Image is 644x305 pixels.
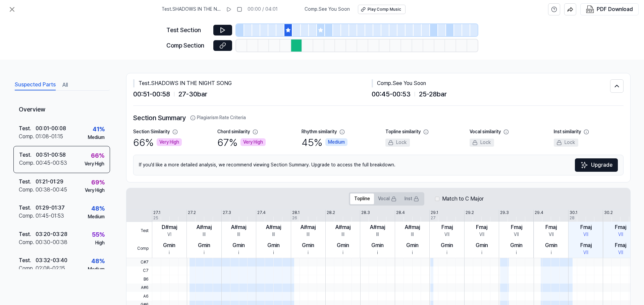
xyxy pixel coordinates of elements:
div: Test . [19,125,36,133]
div: VII [618,249,623,256]
div: Inst similarity [554,129,581,135]
div: 01:21 - 01:29 [36,178,63,186]
div: Fmaj [476,223,487,231]
div: Comp . [19,264,36,273]
button: All [62,80,68,90]
div: 29.3 [500,210,509,216]
span: 00:51 - 00:58 [133,89,170,99]
button: PDF Download [585,4,634,15]
div: Test . [19,230,36,238]
div: 66 % [91,151,104,161]
div: Gmin [302,241,314,249]
div: Gmin [232,241,245,249]
div: High [95,240,105,246]
div: 28.2 [327,210,335,216]
button: help [548,3,560,15]
div: Test . [19,256,36,264]
div: Fmaj [441,223,453,231]
div: 29.2 [466,210,474,216]
div: Chord similarity [217,129,250,135]
div: Rhythm similarity [302,129,337,135]
div: III [237,231,240,238]
div: Very High [240,138,266,146]
button: Play Comp Music [358,5,406,14]
img: Sparkles [580,161,588,169]
div: 27.1 [153,210,160,216]
div: A#maj [231,223,246,231]
div: 30.1 [570,210,577,216]
div: Play Comp Music [368,7,401,12]
button: Suspected Parts [15,80,56,90]
button: Plagiarism Rate Criteria [190,115,246,121]
div: Medium [88,266,105,273]
span: B6 [126,275,152,284]
div: i [204,249,205,256]
div: 01:08 - 01:15 [36,133,63,141]
button: Topline [350,194,374,204]
svg: help [551,6,557,13]
div: Very High [157,138,182,146]
div: Test Section [166,25,209,35]
div: Comp . [19,159,36,167]
div: A#maj [335,223,351,231]
div: A#maj [197,223,212,231]
div: i [446,249,447,256]
div: Comp . [19,212,36,220]
span: 25 - 28 bar [419,89,447,99]
div: III [307,231,310,238]
div: Comp . [19,186,36,194]
div: D#maj [162,223,177,231]
div: 48 % [91,256,105,266]
h2: Section Summary [133,112,624,123]
div: 28.4 [396,210,405,216]
div: Section Similarity [133,129,170,135]
div: Gmin [476,241,488,249]
div: 26 [292,215,297,221]
div: Gmin [267,241,280,249]
span: A6 [126,292,152,300]
div: 25 [153,215,158,221]
div: Comp . [19,238,36,246]
div: III [272,231,275,238]
div: Comp . See You Soon [372,79,610,87]
div: If you’d like a more detailed analysis, we recommend viewing Section Summary. Upgrade to access t... [133,155,624,175]
div: 27 [431,215,436,221]
div: i [551,249,552,256]
div: i [273,249,274,256]
div: 69 % [91,178,105,187]
div: VII [514,231,519,238]
div: A#maj [405,223,420,231]
button: Inst [400,194,423,204]
span: Comp . See You Soon [305,6,350,13]
span: Test . SHADOWS IN THE NIGHT SONG [162,6,221,13]
div: 66 % [133,135,182,149]
div: Test . SHADOWS IN THE NIGHT SONG [133,79,372,87]
div: Gmin [337,241,349,249]
div: Gmin [406,241,419,249]
div: 28 [570,215,575,221]
div: 45 % [302,135,347,149]
div: Fmaj [580,223,592,231]
div: VII [618,231,623,238]
div: A#maj [266,223,281,231]
div: i [308,249,309,256]
div: Overview [13,100,110,120]
button: Vocal [374,194,400,204]
span: C7 [126,266,152,275]
div: 03:20 - 03:28 [36,230,67,238]
div: 01:45 - 01:53 [36,212,64,220]
div: VII [549,231,554,238]
div: Medium [88,214,105,220]
button: Upgrade [575,158,618,172]
div: 00:01 - 00:08 [36,125,66,133]
div: Fmaj [580,241,592,249]
div: Test . [19,151,36,159]
div: VII [583,249,588,256]
div: 29.4 [535,210,543,216]
div: Test . [19,204,36,212]
span: Test [126,222,152,240]
div: Lock [554,139,578,147]
div: 48 % [91,204,105,214]
div: Topline similarity [385,129,421,135]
